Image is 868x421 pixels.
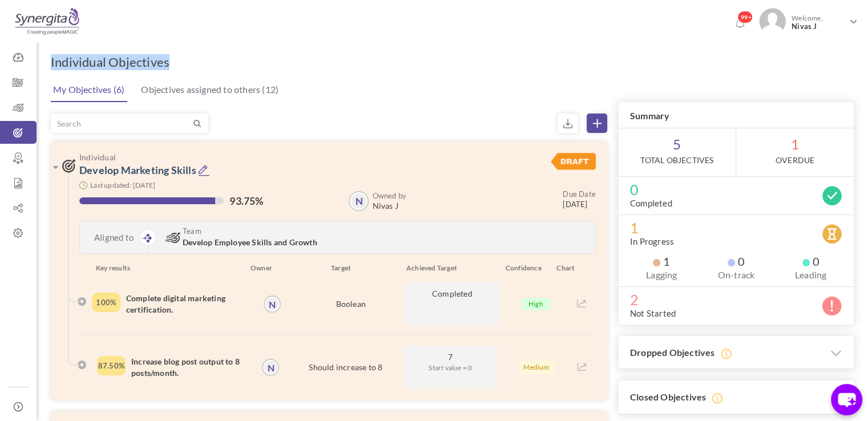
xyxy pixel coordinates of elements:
[754,3,862,37] a: Photo Welcome,Nivas J
[759,8,786,35] img: Photo
[229,195,263,207] label: 93.75%
[551,262,594,274] div: Chart
[409,362,492,373] span: Start value = 0
[736,128,854,176] span: 1
[728,256,745,267] span: 0
[350,192,368,210] a: N
[630,197,672,209] label: Completed
[97,356,126,375] div: Completed Percentage
[737,11,753,23] span: 99+
[520,298,551,310] span: High
[630,294,842,305] span: 2
[295,346,397,388] div: Should increase to 8
[792,22,845,31] span: Nivas J
[138,78,281,101] a: Objectives assigned to others (12)
[281,262,389,274] div: Target
[409,351,492,362] span: 7
[405,282,499,325] p: Completed
[79,164,196,176] a: Develop Marketing Skills
[653,256,670,267] span: 1
[244,262,281,274] div: Owner
[265,297,280,311] a: N
[198,164,210,178] a: Edit Objective
[640,155,713,166] label: Total Objectives
[705,269,768,281] label: On-track
[183,237,317,247] span: Develop Employee Skills and Growth
[619,380,854,414] h3: Closed Objectives
[372,201,406,211] span: Nivas J
[263,360,278,375] a: N
[630,222,842,233] span: 1
[389,262,497,274] div: Achieved Target
[831,384,862,415] button: chat-button
[630,184,842,195] span: 0
[300,282,402,325] div: Boolean
[558,114,578,133] small: Export
[563,189,596,209] small: [DATE]
[87,262,244,274] div: Key results
[80,221,148,253] div: Aligned to
[587,114,607,133] a: Create Objective
[497,262,551,274] div: Confidence
[79,153,499,161] span: Individual
[13,7,81,36] img: Logo
[619,128,736,176] span: 5
[50,78,127,102] a: My Objectives (6)
[131,356,261,379] h4: Increase blog post output to 8 posts/month.
[630,307,676,319] label: Not Started
[90,181,155,189] small: Last updated: [DATE]
[183,227,498,235] span: Team
[619,336,854,370] h3: Dropped Objectives
[126,293,261,315] h4: Complete digital marketing certification.
[372,191,406,200] b: Owned by
[619,102,854,128] h3: Summary
[776,155,814,166] label: OverDue
[51,114,191,132] input: Search
[51,54,169,70] h1: Individual Objectives
[630,236,674,247] label: In Progress
[786,8,848,37] span: Welcome,
[630,269,693,281] label: Lagging
[802,256,819,267] span: 0
[779,269,842,281] label: Leading
[92,293,120,312] div: Completed Percentage
[563,189,596,199] small: Due Date
[551,153,595,170] img: DraftStatus.svg
[730,15,749,33] a: Notifications
[518,361,555,374] span: Medium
